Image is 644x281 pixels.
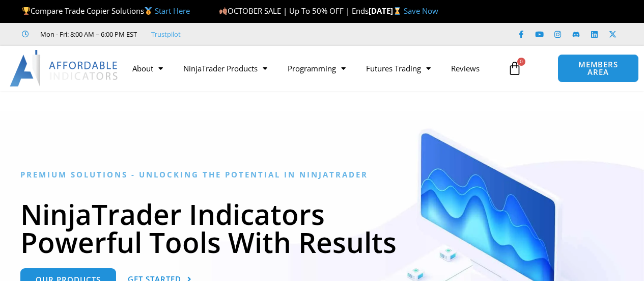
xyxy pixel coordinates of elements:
[20,170,624,180] h6: Premium Solutions - Unlocking the Potential in NinjaTrader
[173,57,277,80] a: NinjaTrader Products
[122,57,502,80] nav: Menu
[369,6,404,16] strong: [DATE]
[10,50,119,87] img: LogoAI | Affordable Indicators – NinjaTrader
[155,6,190,16] a: Start Here
[394,7,401,15] img: ⌛
[517,58,525,66] span: 0
[145,7,152,15] img: 🥇
[219,7,227,15] img: 🍂
[219,6,369,16] span: OCTOBER SALE | Up To 50% OFF | Ends
[492,54,537,83] a: 0
[568,61,628,76] span: MEMBERS AREA
[557,54,638,83] a: MEMBERS AREA
[22,7,30,15] img: 🏆
[404,6,438,16] a: Save Now
[441,57,490,80] a: Reviews
[22,6,190,16] span: Compare Trade Copier Solutions
[38,28,137,40] span: Mon - Fri: 8:00 AM – 6:00 PM EST
[356,57,441,80] a: Futures Trading
[122,57,173,80] a: About
[20,200,624,256] h1: NinjaTrader Indicators Powerful Tools With Results
[277,57,356,80] a: Programming
[151,28,181,40] a: Trustpilot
